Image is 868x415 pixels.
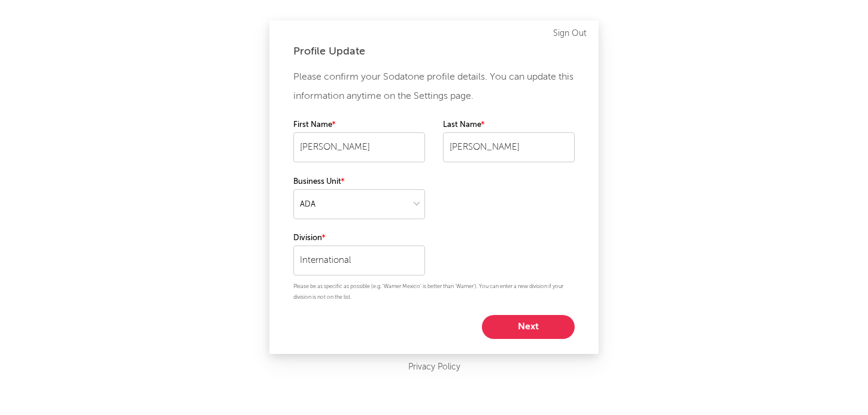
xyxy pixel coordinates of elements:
[293,246,425,275] input: Your division
[553,26,587,41] a: Sign Out
[293,68,575,106] p: Please confirm your Sodatone profile details. You can update this information anytime on the Sett...
[482,315,575,339] button: Next
[293,231,425,246] label: Division
[408,360,460,375] a: Privacy Policy
[293,118,425,132] label: First Name
[293,132,425,162] input: Your first name
[293,44,575,59] div: Profile Update
[443,132,575,162] input: Your last name
[293,175,425,189] label: Business Unit
[443,118,575,132] label: Last Name
[293,281,575,303] p: Please be as specific as possible (e.g. 'Warner Mexico' is better than 'Warner'). You can enter a...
